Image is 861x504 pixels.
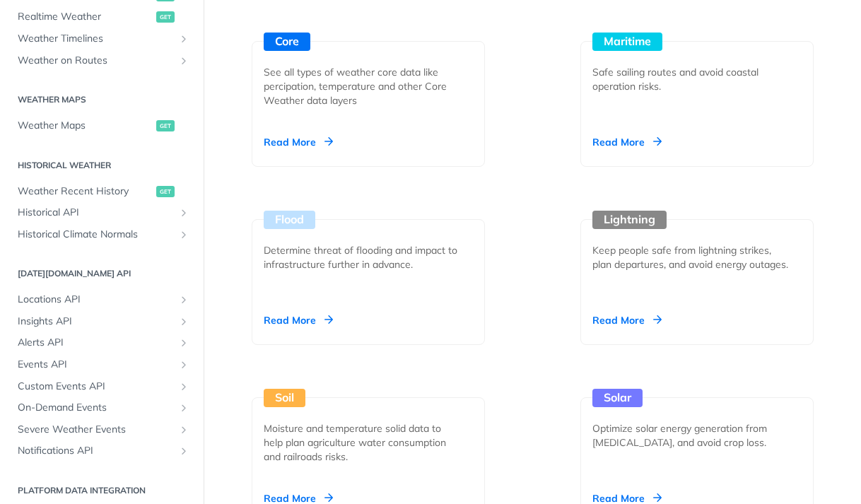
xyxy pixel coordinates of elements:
[11,224,193,245] a: Historical Climate NormalsShow subpages for Historical Climate Normals
[18,228,175,242] span: Historical Climate Normals
[18,358,175,372] span: Events API
[264,313,333,327] div: Read More
[11,311,193,332] a: Insights APIShow subpages for Insights API
[11,159,193,172] h2: Historical Weather
[264,33,310,51] div: Core
[18,423,175,437] span: Severe Weather Events
[18,184,153,199] span: Weather Recent History
[178,445,189,457] button: Show subpages for Notifications API
[11,289,193,310] a: Locations APIShow subpages for Locations API
[11,484,193,497] h2: Platform DATA integration
[592,33,662,51] div: Maritime
[592,313,662,327] div: Read More
[178,33,189,45] button: Show subpages for Weather Timelines
[264,65,462,107] div: See all types of weather core data like percipation, temperature and other Core Weather data layers
[178,381,189,392] button: Show subpages for Custom Events API
[11,93,193,106] h2: Weather Maps
[178,359,189,370] button: Show subpages for Events API
[11,267,193,280] h2: [DATE][DOMAIN_NAME] API
[156,186,175,197] span: get
[575,167,819,345] a: Lightning Keep people safe from lightning strikes, plan departures, and avoid energy outages. Rea...
[178,337,189,348] button: Show subpages for Alerts API
[11,376,193,397] a: Custom Events APIShow subpages for Custom Events API
[18,315,175,329] span: Insights API
[178,424,189,435] button: Show subpages for Severe Weather Events
[11,202,193,223] a: Historical APIShow subpages for Historical API
[11,419,193,440] a: Severe Weather EventsShow subpages for Severe Weather Events
[18,380,175,394] span: Custom Events API
[18,32,175,46] span: Weather Timelines
[11,332,193,353] a: Alerts APIShow subpages for Alerts API
[592,389,643,407] div: Solar
[18,293,175,307] span: Locations API
[178,316,189,327] button: Show subpages for Insights API
[11,6,193,28] a: Realtime Weatherget
[11,354,193,375] a: Events APIShow subpages for Events API
[18,10,153,24] span: Realtime Weather
[11,28,193,49] a: Weather TimelinesShow subpages for Weather Timelines
[592,211,667,229] div: Lightning
[18,444,175,458] span: Notifications API
[18,206,175,220] span: Historical API
[178,402,189,414] button: Show subpages for On-Demand Events
[156,11,175,23] span: get
[11,440,193,462] a: Notifications APIShow subpages for Notifications API
[11,181,193,202] a: Weather Recent Historyget
[592,65,790,93] div: Safe sailing routes and avoid coastal operation risks.
[18,54,175,68] span: Weather on Routes
[592,421,790,450] div: Optimize solar energy generation from [MEDICAL_DATA], and avoid crop loss.
[11,50,193,71] a: Weather on RoutesShow subpages for Weather on Routes
[178,229,189,240] button: Show subpages for Historical Climate Normals
[178,207,189,218] button: Show subpages for Historical API
[592,135,662,149] div: Read More
[18,336,175,350] span: Alerts API
[18,119,153,133] span: Weather Maps
[264,389,305,407] div: Soil
[246,167,491,345] a: Flood Determine threat of flooding and impact to infrastructure further in advance. Read More
[156,120,175,131] span: get
[592,243,790,271] div: Keep people safe from lightning strikes, plan departures, and avoid energy outages.
[264,211,315,229] div: Flood
[11,115,193,136] a: Weather Mapsget
[18,401,175,415] span: On-Demand Events
[264,135,333,149] div: Read More
[11,397,193,418] a: On-Demand EventsShow subpages for On-Demand Events
[264,421,462,464] div: Moisture and temperature solid data to help plan agriculture water consumption and railroads risks.
[178,55,189,66] button: Show subpages for Weather on Routes
[178,294,189,305] button: Show subpages for Locations API
[264,243,462,271] div: Determine threat of flooding and impact to infrastructure further in advance.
